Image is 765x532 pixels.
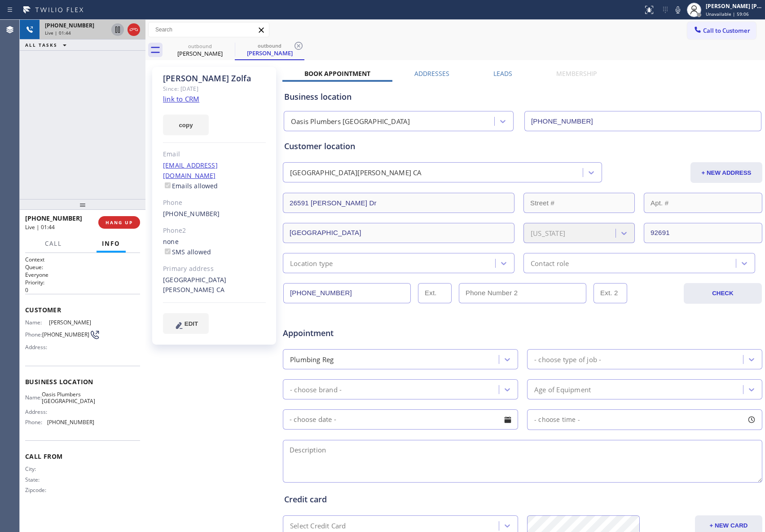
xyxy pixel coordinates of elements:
[706,11,749,17] span: Unavailable | 59:06
[290,258,333,268] div: Location type
[25,263,140,271] h2: Queue:
[163,248,211,256] label: SMS allowed
[163,275,266,296] div: [GEOGRAPHIC_DATA][PERSON_NAME] CA
[284,493,761,505] div: Credit card
[290,521,346,531] div: Select Credit Card
[304,69,370,78] label: Book Appointment
[163,209,220,218] a: [PHONE_NUMBER]
[111,23,124,36] button: Hold Customer
[163,115,209,135] button: copy
[45,239,62,248] span: Call
[418,283,452,303] input: Ext.
[42,331,89,338] span: [PHONE_NUMBER]
[290,168,422,178] div: [GEOGRAPHIC_DATA][PERSON_NAME] CA
[524,111,761,131] input: Phone Number
[45,22,94,29] span: [PHONE_NUMBER]
[25,214,82,222] span: [PHONE_NUMBER]
[556,69,597,78] label: Membership
[644,223,762,243] input: ZIP
[163,161,218,180] a: [EMAIL_ADDRESS][DOMAIN_NAME]
[163,264,266,274] div: Primary address
[25,452,140,461] span: Call From
[166,49,234,58] div: [PERSON_NAME]
[690,162,762,183] button: + NEW ADDRESS
[49,319,94,326] span: [PERSON_NAME]
[163,182,218,190] label: Emails allowed
[291,116,410,127] div: Oasis Plumbers [GEOGRAPHIC_DATA]
[163,313,209,334] button: EDIT
[163,237,266,257] div: none
[25,377,140,386] span: Business location
[47,419,94,426] span: [PHONE_NUMBER]
[163,94,199,103] a: link to CRM
[25,465,49,472] span: City:
[414,69,449,78] label: Addresses
[127,23,140,36] button: Hang up
[534,384,591,395] div: Age of Equipment
[165,182,171,188] input: Emails allowed
[594,283,627,303] input: Ext. 2
[236,49,303,57] div: [PERSON_NAME]
[185,320,198,327] span: EDIT
[25,223,55,231] span: Live | 01:44
[284,91,761,103] div: Business location
[25,487,49,493] span: Zipcode:
[42,391,95,405] span: Oasis Plumbers [GEOGRAPHIC_DATA]
[163,84,266,94] div: Since: [DATE]
[25,331,42,338] span: Phone:
[25,306,140,314] span: Customer
[97,235,126,253] button: Info
[25,394,42,401] span: Name:
[40,235,67,253] button: Call
[283,223,514,243] input: City
[644,193,762,213] input: Apt. #
[165,248,171,254] input: SMS allowed
[25,256,140,263] h1: Context
[25,408,49,415] span: Address:
[703,27,750,35] span: Call to Customer
[493,69,512,78] label: Leads
[283,409,518,430] input: - choose date -
[163,198,266,208] div: Phone
[25,271,140,279] p: Everyone
[25,476,49,483] span: State:
[236,40,303,59] div: Sam Zolfa
[98,216,140,229] button: HANG UP
[672,4,684,16] button: Mute
[149,22,269,37] input: Search
[20,40,75,50] button: ALL TASKS
[25,42,57,48] span: ALL TASKS
[25,319,49,326] span: Name:
[459,283,586,303] input: Phone Number 2
[523,193,635,213] input: Street #
[236,42,303,49] div: outbound
[534,354,601,364] div: - choose type of job -
[25,344,49,350] span: Address:
[290,384,342,395] div: - choose brand -
[163,149,266,160] div: Email
[534,415,580,424] span: - choose time -
[106,219,133,226] span: HANG UP
[25,279,140,286] h2: Priority:
[25,286,140,294] p: 0
[684,283,762,304] button: CHECK
[706,2,762,10] div: [PERSON_NAME] [PERSON_NAME]
[166,43,234,49] div: outbound
[687,22,756,39] button: Call to Customer
[283,193,514,213] input: Address
[163,73,266,84] div: [PERSON_NAME] Zolfa
[531,258,569,268] div: Contact role
[284,140,761,152] div: Customer location
[283,327,441,339] span: Appointment
[166,40,234,60] div: Sam Zolfa
[102,239,120,248] span: Info
[163,226,266,236] div: Phone2
[283,283,411,303] input: Phone Number
[25,419,47,426] span: Phone:
[45,30,71,36] span: Live | 01:44
[290,354,334,364] div: Plumbing Reg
